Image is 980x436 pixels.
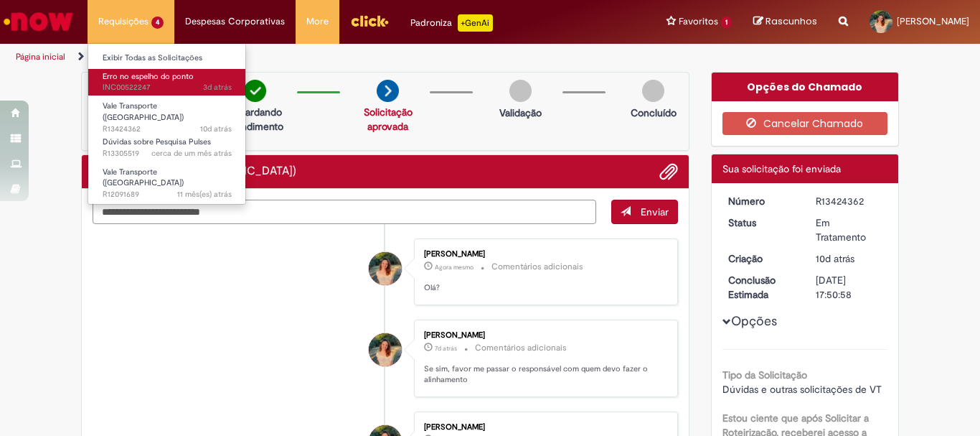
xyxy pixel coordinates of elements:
[721,17,732,29] span: 1
[88,43,246,205] ul: Requisições
[88,98,246,129] a: Aberto R13424362 : Vale Transporte (VT)
[151,148,232,159] time: 18/07/2025 13:41:22
[1,7,75,36] img: ServiceNow
[424,363,663,386] p: Se sim, favor me passar o responsável com quem devo fazer o alinhamento
[765,14,817,28] span: Rascunhos
[679,14,718,29] span: Favoritos
[642,80,664,102] img: img-circle-grey.png
[641,205,669,218] span: Enviar
[200,124,232,134] time: 18/08/2025 11:33:23
[185,14,285,29] span: Despesas Corporativas
[816,273,882,302] div: [DATE] 17:50:58
[816,252,854,265] time: 18/08/2025 11:33:22
[88,69,246,96] a: Aberto INC00522247 : Erro no espelho do ponto
[424,331,663,340] div: [PERSON_NAME]
[98,14,149,29] span: Requisições
[424,282,663,294] p: Olá?
[177,189,232,200] span: 11 mês(es) atrás
[377,80,399,102] img: arrow-next.png
[151,17,164,29] span: 4
[722,112,888,135] button: Cancelar Chamado
[458,14,493,32] p: +GenAi
[816,251,882,266] div: 18/08/2025 11:33:22
[103,124,232,135] span: R13424362
[722,383,882,396] span: Dúvidas e outras solicitações de VT
[712,73,899,101] div: Opções do Chamado
[491,261,583,273] small: Comentários adicionais
[435,263,473,272] time: 28/08/2025 08:42:38
[509,80,532,102] img: img-circle-grey.png
[103,82,232,93] span: INC00522247
[103,189,232,200] span: R12091689
[177,189,232,200] time: 07/10/2024 09:55:15
[499,106,542,120] p: Validação
[897,15,969,27] span: [PERSON_NAME]
[722,368,807,381] b: Tipo da Solicitação
[816,194,882,208] div: R13424362
[350,10,389,32] img: click_logo_yellow_360x200.png
[103,71,194,82] span: Erro no espelho do ponto
[659,162,678,181] button: Adicionar anexos
[16,51,65,62] a: Página inicial
[717,194,806,208] dt: Número
[364,106,413,133] a: Solicitação aprovada
[11,44,643,70] ul: Trilhas de página
[244,80,266,102] img: check-circle-green.png
[717,215,806,230] dt: Status
[424,250,663,259] div: [PERSON_NAME]
[369,252,402,285] div: Natalia Maiara Berwanger
[103,136,211,147] span: Dúvidas sobre Pesquisa Pulses
[103,148,232,159] span: R13305519
[717,273,806,302] dt: Conclusão Estimada
[435,344,457,353] span: 7d atrás
[631,106,677,120] p: Concluído
[200,124,232,134] span: 10d atrás
[203,82,232,93] time: 25/08/2025 12:54:02
[306,14,329,29] span: More
[88,50,246,66] a: Exibir Todas as Solicitações
[103,101,184,123] span: Vale Transporte ([GEOGRAPHIC_DATA])
[93,200,596,224] textarea: Digite sua mensagem aqui...
[475,342,567,354] small: Comentários adicionais
[611,200,678,224] button: Enviar
[88,164,246,195] a: Aberto R12091689 : Vale Transporte (VT)
[410,14,493,32] div: Padroniza
[103,167,184,189] span: Vale Transporte ([GEOGRAPHIC_DATA])
[722,162,841,175] span: Sua solicitação foi enviada
[435,263,473,272] span: Agora mesmo
[220,105,290,134] p: Aguardando atendimento
[88,134,246,161] a: Aberto R13305519 : Dúvidas sobre Pesquisa Pulses
[203,82,232,93] span: 3d atrás
[753,15,817,29] a: Rascunhos
[435,344,457,353] time: 21/08/2025 16:52:59
[369,333,402,366] div: Natalia Maiara Berwanger
[424,423,663,432] div: [PERSON_NAME]
[717,251,806,266] dt: Criação
[151,148,232,159] span: cerca de um mês atrás
[816,252,854,265] span: 10d atrás
[816,215,882,244] div: Em Tratamento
